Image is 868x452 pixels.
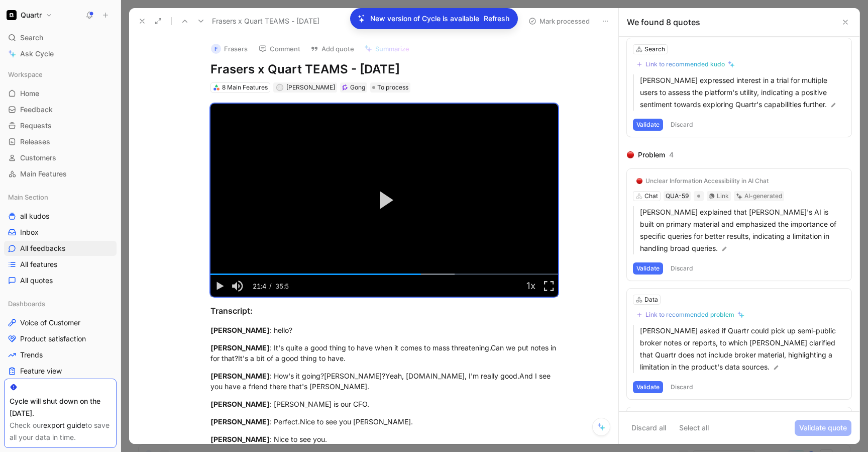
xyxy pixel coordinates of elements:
span: Customers [20,153,56,163]
div: Search [4,30,117,45]
span: Ask Cycle [20,48,54,60]
img: pen.svg [721,245,728,252]
span: Summarize [375,44,409,53]
a: Requests [4,118,117,133]
span: Feedback [20,105,53,115]
div: F [211,44,221,54]
button: Discard all [627,420,671,436]
div: : [PERSON_NAME] is our CFO. [210,399,558,409]
p: New version of Cycle is available [370,13,479,25]
img: pen.svg [830,102,837,109]
span: All features [20,259,57,269]
a: Main Features [4,166,117,182]
a: Trends [4,347,117,363]
a: Feedback [4,102,117,117]
a: Releases [4,134,117,149]
a: All features [4,257,117,272]
div: : It's quite a good thing to have when it comes to mass threatening.Can we put notes in for that?... [210,342,558,364]
button: Playback Rate [522,275,540,297]
button: Refresh [483,12,510,25]
button: Fullscreen [540,275,558,297]
button: Discard [667,119,697,131]
div: Search [644,44,665,54]
mark: [PERSON_NAME] [210,435,270,443]
div: : Perfect.Nice to see you [PERSON_NAME]. [210,416,558,427]
a: Ask Cycle [4,46,117,61]
div: 4 [669,149,674,161]
span: Refresh [484,13,509,25]
div: Link to recommended kudo [645,60,725,68]
button: Add quote [306,42,359,56]
div: We found 8 quotes [627,16,700,28]
div: Progress Bar [210,274,558,275]
p: [PERSON_NAME] expressed interest in a trial for multiple users to assess the platform's utility, ... [640,74,845,111]
p: [PERSON_NAME] asked if Quartr could pick up semi-public broker notes or reports, to which [PERSON... [640,325,845,373]
img: 🔴 [627,151,634,158]
mark: [PERSON_NAME] [210,417,270,426]
img: pen.svg [773,364,780,371]
a: Home [4,86,117,101]
span: Inbox [20,227,39,237]
div: : How's it going?[PERSON_NAME]?Yeah, [DOMAIN_NAME], I'm really good.And I see you have a friend t... [210,371,558,392]
button: Play [210,275,229,297]
span: Home [20,88,39,99]
button: Mark processed [524,14,594,28]
div: : Nice to see you. [210,434,558,444]
span: / [269,282,272,290]
a: Inbox [4,225,117,240]
a: Feature view [4,364,117,379]
span: Dashboards [8,299,45,309]
div: DashboardsVoice of CustomerProduct satisfactionTrendsFeature viewCustomer view [4,296,117,395]
div: : hello? [210,325,558,335]
button: Validate [633,262,663,275]
button: Summarize [360,42,414,56]
button: Link to recommended kudo [633,58,738,70]
div: To process [370,82,410,93]
p: [PERSON_NAME] explained that [PERSON_NAME]'s AI is built on primary material and emphasized the i... [640,206,845,254]
span: Frasers x Quart TEAMS - [DATE] [212,15,319,27]
div: 8 Main Features [222,82,268,93]
span: 21:43 [253,282,266,312]
mark: [PERSON_NAME] [210,326,270,334]
span: Main Section [8,192,48,202]
a: all kudos [4,209,117,224]
button: Discard [667,262,697,275]
span: All quotes [20,276,53,286]
button: Validate [633,381,663,393]
a: All feedbacks [4,241,117,256]
a: Customers [4,150,117,165]
mark: [PERSON_NAME] [210,400,270,408]
div: J [277,85,282,91]
span: Releases [20,137,50,147]
div: Transcript: [210,305,558,317]
div: Dashboards [4,296,117,311]
button: Select all [675,420,713,436]
button: 🔴Unclear Information Accessibility in AI Chat [633,175,772,187]
button: Validate quote [795,420,851,436]
div: Gong [350,82,365,93]
a: All quotes [4,273,117,288]
a: Product satisfaction [4,331,117,346]
div: Check our to save all your data in time. [10,419,111,443]
div: Data [644,295,658,305]
span: Search [20,32,43,44]
span: Requests [20,121,52,131]
span: Main Features [20,169,67,179]
div: Link to recommended problem [645,311,734,319]
span: Workspace [8,69,43,79]
span: [PERSON_NAME] [286,83,335,91]
span: Trends [20,350,43,360]
a: export guide [43,421,85,429]
span: Voice of Customer [20,318,80,328]
div: Cycle will shut down on the [DATE]. [10,395,111,419]
button: Mute [229,275,247,297]
span: 35:55 [275,282,289,312]
mark: [PERSON_NAME] [210,343,270,352]
button: Validate [633,119,663,131]
button: Comment [254,42,305,56]
button: QuartrQuartr [4,8,55,22]
button: Discard [667,381,697,393]
a: Voice of Customer [4,315,117,330]
div: Video Player [210,104,558,297]
span: All feedbacks [20,243,65,253]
